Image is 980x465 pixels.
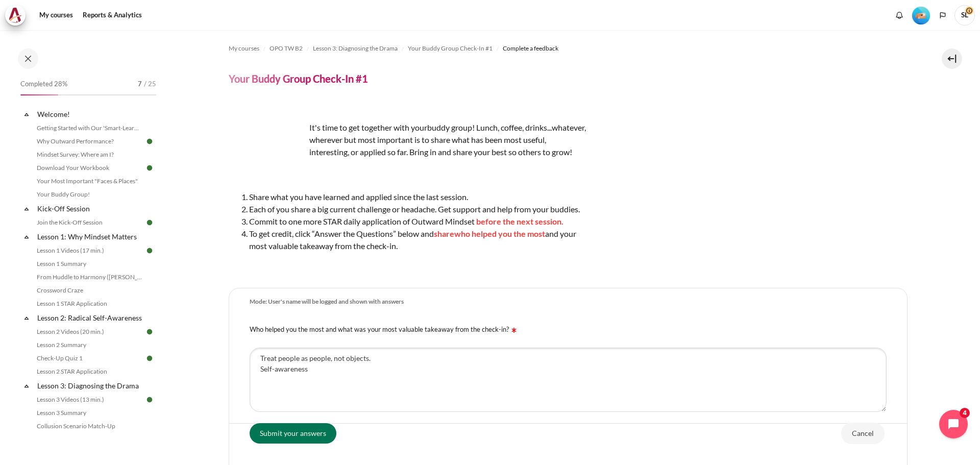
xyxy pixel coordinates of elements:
[249,228,586,252] li: To get credit, click “Answer the Questions” below and and your most valuable takeaway from the ch...
[20,94,58,95] div: 28%
[269,42,303,55] a: OPO TW B2
[79,5,145,26] a: Reports & Analytics
[34,420,145,432] a: Collusion Scenario Match-Up
[935,8,950,23] button: Languages
[250,298,404,306] div: Mode: User's name will be logged and shown with answers
[21,313,32,323] span: Collapse
[249,204,580,214] span: Each of you share a big current challenge or headache. Get support and help from your buddies.
[34,407,145,419] a: Lesson 3 Summary
[36,230,145,243] a: Lesson 1: Why Mindset Matters
[476,216,561,226] span: before the next session
[269,44,303,53] span: OPO TW B2
[229,42,259,55] a: My courses
[21,381,32,391] span: Collapse
[34,216,145,229] a: Join the Kick-Off Session
[145,163,154,173] img: Done
[454,229,545,238] span: who helped you the most
[5,5,31,26] a: Architeck Architeck
[34,326,145,338] a: Lesson 2 Videos (20 min.)
[408,42,493,55] a: Your Buddy Group Check-In #1
[34,188,145,201] a: Your Buddy Group!
[34,298,145,310] a: Lesson 1 STAR Application
[21,109,32,119] span: Collapse
[34,339,145,351] a: Lesson 2 Summary
[36,311,145,325] a: Lesson 2: Radical Self-Awareness
[249,215,586,228] li: Commit to one more STAR daily application of Outward Mindset
[36,202,145,215] a: Kick-Off Session
[145,395,154,404] img: Done
[21,232,32,242] span: Collapse
[145,137,154,146] img: Done
[36,5,77,26] a: My courses
[36,379,145,393] a: Lesson 3: Diagnosing the Drama
[229,121,586,158] p: buddy group! Lunch, coffee, drinks...whatever, wherever but most important is to share what has b...
[434,229,454,238] span: share
[34,433,145,446] a: Lesson 3 STAR Application
[503,44,558,53] span: Complete a feedback
[34,175,145,187] a: Your Most Important "Faces & Places"
[954,5,975,26] span: SL
[144,79,156,89] span: / 25
[34,122,145,134] a: Getting Started with Our 'Smart-Learning' Platform
[34,271,145,283] a: From Huddle to Harmony ([PERSON_NAME]'s Story)
[20,79,67,89] span: Completed 28%
[309,123,427,132] span: It's time to get together with your
[250,325,519,333] label: Who helped you the most and what was your most valuable takeaway from the check-in?
[36,107,145,121] a: Welcome!
[249,191,586,203] li: Share what you have learned and applied since the last session.
[229,72,368,85] h4: Your Buddy Group Check-In #1
[912,6,930,25] div: Level #2
[145,327,154,336] img: Done
[229,105,305,182] img: dfr
[912,7,930,25] img: Level #2
[841,422,885,444] input: Cancel
[145,218,154,227] img: Done
[408,44,493,53] span: Your Buddy Group Check-In #1
[145,354,154,363] img: Done
[313,44,398,53] span: Lesson 3: Diagnosing the Drama
[145,246,154,255] img: Done
[561,216,563,226] span: .
[34,135,145,148] a: Why Outward Performance?
[908,6,934,25] a: Level #2
[229,40,908,57] nav: Navigation bar
[34,352,145,364] a: Check-Up Quiz 1
[954,5,975,26] a: User menu
[892,8,907,23] div: Show notification window with no new notifications
[21,204,32,214] span: Collapse
[250,423,336,443] input: Submit your answers
[509,325,519,335] img: Required field
[229,44,259,53] span: My courses
[34,365,145,378] a: Lesson 2 STAR Application
[138,79,142,89] span: 7
[313,42,398,55] a: Lesson 3: Diagnosing the Drama
[34,284,145,297] a: Crossword Craze
[34,244,145,257] a: Lesson 1 Videos (17 min.)
[8,8,22,23] img: Architeck
[34,258,145,270] a: Lesson 1 Summary
[34,149,145,161] a: Mindset Survey: Where am I?
[34,162,145,174] a: Download Your Workbook
[34,394,145,406] a: Lesson 3 Videos (13 min.)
